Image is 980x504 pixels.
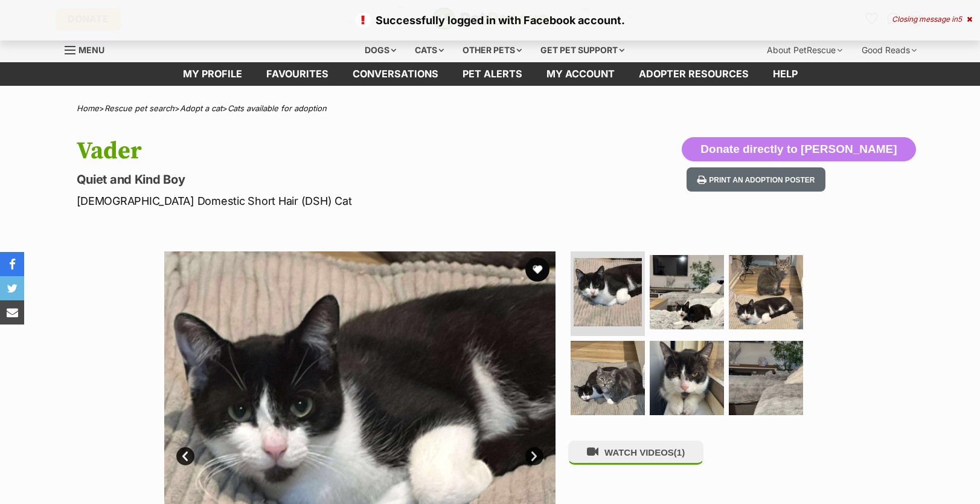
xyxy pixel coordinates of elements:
[77,193,588,209] p: [DEMOGRAPHIC_DATA] Domestic Short Hair (DSH) Cat
[454,38,530,62] div: Other pets
[254,62,341,86] a: Favourites
[77,171,588,188] p: Quiet and Kind Boy
[674,447,685,457] span: (1)
[450,62,534,86] a: Pet alerts
[65,38,113,60] a: Menu
[532,38,633,62] div: Get pet support
[77,103,99,113] a: Home
[406,38,452,62] div: Cats
[568,441,703,464] button: WATCH VIDEOS(1)
[46,104,934,113] div: > > >
[180,103,222,113] a: Adopt a cat
[682,137,915,161] button: Donate directly to [PERSON_NAME]
[356,38,405,62] div: Dogs
[12,12,968,28] p: Successfully logged in with Facebook account.
[341,62,450,86] a: conversations
[574,258,642,326] img: Photo of Vader
[176,447,194,465] a: Prev
[761,62,810,86] a: Help
[758,38,851,62] div: About PetRescue
[171,62,254,86] a: My profile
[571,341,645,415] img: Photo of Vader
[525,447,543,465] a: Next
[729,255,803,329] img: Photo of Vader
[650,341,724,415] img: Photo of Vader
[650,255,724,329] img: Photo of Vader
[729,341,803,415] img: Photo of Vader
[958,15,962,24] span: 5
[627,62,761,86] a: Adopter resources
[104,103,175,113] a: Rescue pet search
[534,62,627,86] a: My account
[525,257,549,282] button: favourite
[853,38,925,62] div: Good Reads
[892,15,972,24] div: Closing message in
[228,103,327,113] a: Cats available for adoption
[687,167,825,192] button: Print an adoption poster
[78,45,104,55] span: Menu
[77,137,588,165] h1: Vader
